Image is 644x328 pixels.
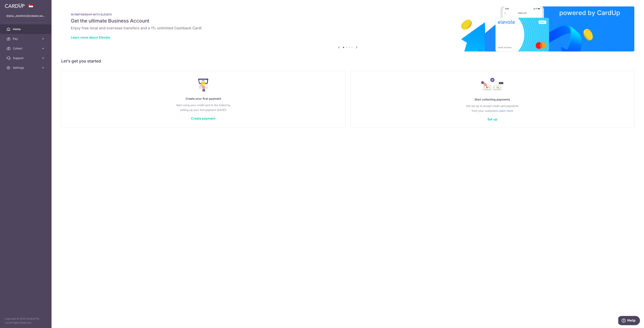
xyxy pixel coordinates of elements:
[618,316,640,326] iframe: Opens a widget where you can find more information
[71,26,625,31] h6: Enjoy free local and overseas transfers and a 1% unlimited Cashback Card!
[481,78,504,92] img: Collect Payment
[499,108,513,113] a: Learn more
[71,18,625,24] h5: Get the ultimate Business Account
[71,13,625,16] p: IN PARTNERSHIP WITH ELEVATE
[191,116,216,120] a: Create payment
[13,46,39,50] span: Collect
[6,14,45,18] p: [EMAIL_ADDRESS][DOMAIN_NAME]
[69,103,337,112] p: Start using your credit card to the fullest by setting up your first payment [DATE]!
[61,6,634,51] img: Renovation banner
[487,117,497,121] a: Set up
[358,104,626,113] p: Get set up to accept credit card payments from your customers.
[69,96,337,101] p: Create your first payment
[13,27,39,31] span: Home
[5,3,25,8] img: CardUp
[13,56,39,60] span: Support
[358,97,626,102] p: Start collecting payments
[61,58,634,64] h5: Let’s get you started
[13,66,39,70] span: Settings
[71,35,110,39] a: Learn more about Elevate
[198,79,208,91] img: Make Payment
[13,37,39,41] span: Pay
